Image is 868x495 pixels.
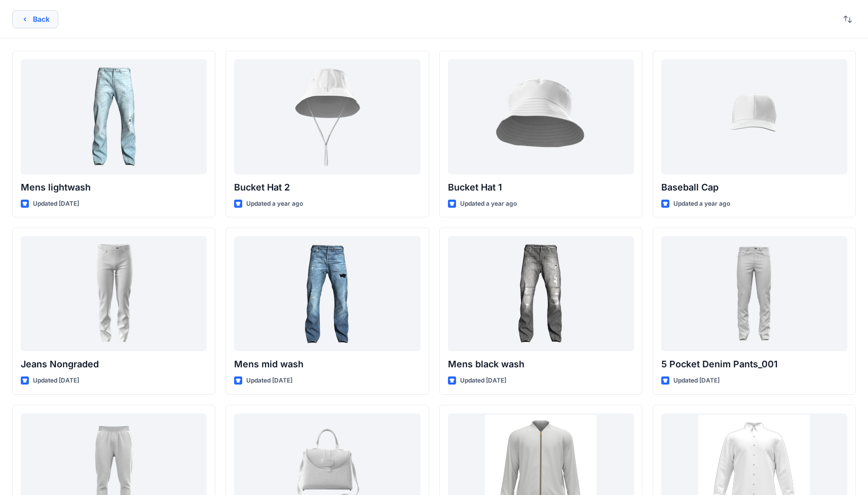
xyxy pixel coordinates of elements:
[448,357,634,371] p: Mens black wash
[21,236,207,351] a: Jeans Nongraded
[234,236,420,351] a: Mens mid wash
[661,180,847,195] p: Baseball Cap
[448,59,634,174] a: Bucket Hat 1
[448,236,634,351] a: Mens black wash
[12,10,58,28] button: Back
[661,236,847,351] a: 5 Pocket Denim Pants_001
[460,199,517,209] p: Updated a year ago
[21,357,207,371] p: Jeans Nongraded
[234,357,420,371] p: Mens mid wash
[21,59,207,174] a: Mens lightwash
[246,199,303,209] p: Updated a year ago
[673,199,730,209] p: Updated a year ago
[460,375,506,386] p: Updated [DATE]
[661,357,847,371] p: 5 Pocket Denim Pants_001
[234,59,420,174] a: Bucket Hat 2
[33,375,79,386] p: Updated [DATE]
[21,180,207,195] p: Mens lightwash
[246,375,292,386] p: Updated [DATE]
[448,180,634,195] p: Bucket Hat 1
[661,59,847,174] a: Baseball Cap
[673,375,720,386] p: Updated [DATE]
[234,180,420,195] p: Bucket Hat 2
[33,199,79,209] p: Updated [DATE]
